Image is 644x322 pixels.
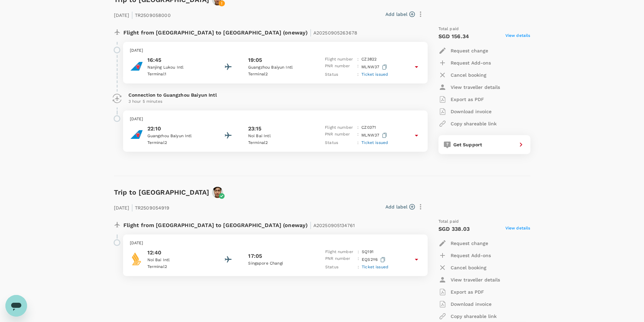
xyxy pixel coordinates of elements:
p: 19:05 [248,56,262,64]
p: 23:15 [248,125,262,133]
p: : [358,264,359,271]
span: Total paid [438,26,459,32]
p: : [357,131,359,140]
span: View details [505,32,530,41]
p: PNR number [325,63,355,71]
span: Ticket issued [361,72,388,77]
span: | [310,28,312,37]
button: Export as PDF [438,93,484,105]
p: 3 hour 5 minutes [128,98,422,105]
p: Status [325,71,355,78]
button: Export as PDF [438,286,484,298]
p: Request change [451,240,488,247]
button: Cancel booking [438,262,486,274]
p: 12:40 [147,249,208,257]
p: Flight number [325,124,355,131]
span: | [310,220,312,230]
span: | [131,203,133,212]
p: Terminal 2 [147,264,208,270]
span: View details [505,225,530,233]
img: China Southern [130,59,143,73]
button: Request Add-ons [438,249,491,262]
button: Add label [385,203,415,210]
p: Export as PDF [451,289,484,295]
p: Status [325,264,355,271]
p: Download invoice [451,301,492,307]
img: China Southern [130,128,143,141]
button: Download invoice [438,105,492,118]
p: View traveller details [451,84,500,91]
p: Connection to Guangzhou Baiyun Intl [128,92,422,98]
p: Terminal 2 [248,71,309,78]
button: Add label [385,11,415,18]
p: Flight number [325,56,355,63]
p: CZ 0371 [361,124,376,131]
p: Download invoice [451,108,492,115]
p: Flight from [GEOGRAPHIC_DATA] to [GEOGRAPHIC_DATA] (oneway) [123,26,358,38]
button: View traveller details [438,81,500,93]
p: : [357,56,359,63]
img: avatar-664c4aa9c37ad.jpeg [212,187,223,198]
p: SGD 338.03 [438,225,470,233]
p: EQS2Y6 [362,255,387,264]
button: Request change [438,45,488,57]
button: Download invoice [438,298,492,310]
p: [DATE] [130,240,421,247]
p: Terminal 2 [248,140,309,146]
p: Terminal 2 [147,140,208,146]
span: | [131,10,133,20]
p: PNR number [325,255,355,264]
p: Noi Bai Intl [248,133,309,140]
p: SQ 191 [362,249,374,255]
p: Request change [451,47,488,54]
p: Flight number [325,249,355,255]
p: SGD 156.34 [438,32,469,41]
p: MLNW37 [361,63,388,71]
p: [DATE] TR2509058000 [114,8,171,20]
p: CZ 3822 [361,56,377,63]
p: : [358,249,359,255]
span: Total paid [438,218,459,225]
p: Status [325,140,355,146]
button: Cancel booking [438,69,486,81]
p: Flight from [GEOGRAPHIC_DATA] to [GEOGRAPHIC_DATA] (oneway) [123,218,355,230]
p: Guangzhou Baiyun Intl [248,64,309,71]
p: [DATE] TR2509054919 [114,201,169,213]
img: Singapore Airlines [130,252,143,266]
span: Get Support [453,142,482,147]
p: View traveller details [451,276,500,283]
p: Copy shareable link [451,120,497,127]
span: A20250905263678 [313,30,357,35]
button: Request change [438,237,488,249]
iframe: Button to launch messaging window [5,295,27,317]
h6: Trip to [GEOGRAPHIC_DATA] [114,187,210,198]
button: Request Add-ons [438,57,491,69]
p: 22:10 [147,125,208,133]
p: : [357,71,359,78]
p: : [357,140,359,146]
button: Copy shareable link [438,118,497,130]
p: Export as PDF [451,96,484,103]
span: A20250905134761 [313,223,355,228]
p: Guangzhou Baiyun Intl [147,133,208,140]
p: 16:45 [147,56,208,64]
p: Request Add-ons [451,59,491,66]
p: [DATE] [130,47,421,54]
p: : [357,63,359,71]
p: PNR number [325,131,355,140]
p: [DATE] [130,116,421,123]
p: : [357,124,359,131]
button: View traveller details [438,274,500,286]
p: Cancel booking [451,264,486,271]
p: Cancel booking [451,72,486,78]
p: 17:05 [248,252,262,260]
p: Noi Bai Intl [147,257,208,264]
span: Ticket issued [362,265,388,269]
p: Request Add-ons [451,252,491,259]
p: Terminal 1 [147,71,208,78]
p: : [358,255,359,264]
span: Ticket issued [361,140,388,145]
p: Copy shareable link [451,313,497,320]
p: MLNW37 [361,131,388,140]
p: Singapore Changi [248,260,309,267]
